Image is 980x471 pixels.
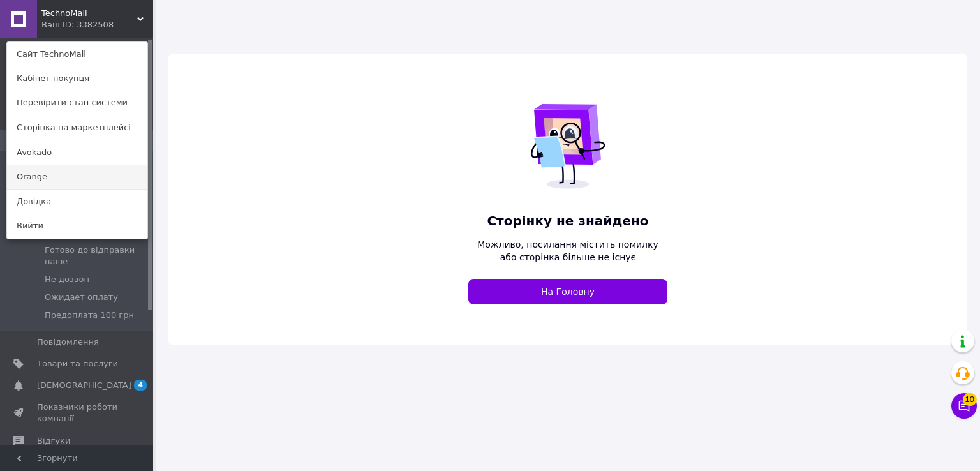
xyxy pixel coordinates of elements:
a: Orange [7,165,147,189]
a: Кабінет покупця [7,66,147,91]
span: Повідомлення [37,336,99,348]
span: TechnoMall [41,8,137,19]
a: Сайт TechnoMall [7,42,147,66]
a: Вийти [7,214,147,238]
span: Ожидает оплату [45,292,118,303]
span: 4 [134,380,147,391]
span: Предоплата 100 грн [45,310,134,321]
span: Показники роботи компанії [37,401,118,424]
a: На Головну [468,279,667,304]
a: Avokado [7,140,147,165]
span: [DEMOGRAPHIC_DATA] [37,380,131,391]
span: Можливо, посилання містить помилку або сторінка більше не існує [468,238,667,264]
span: Не дозвон [45,274,89,285]
a: Довідка [7,190,147,214]
a: Сторінка на маркетплейсі [7,116,147,140]
span: Відгуки [37,435,70,447]
span: 10 [963,391,977,404]
span: Готово до відправки наше [45,244,149,267]
button: Чат з покупцем10 [951,393,977,419]
a: Перевірити стан системи [7,91,147,115]
span: Товари та послуги [37,358,118,370]
div: Ваш ID: 3382508 [41,19,95,31]
span: Сторінку не знайдено [468,212,667,230]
